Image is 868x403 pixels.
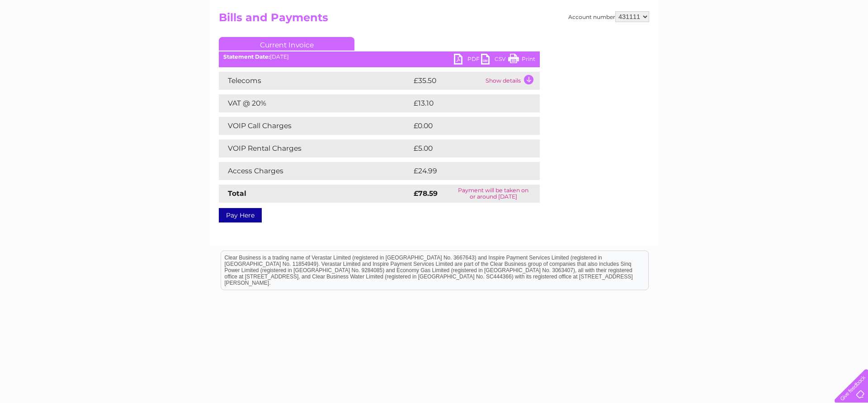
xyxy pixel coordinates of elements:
a: Telecoms [757,38,784,45]
div: [DATE] [219,54,540,60]
a: Print [508,54,535,67]
strong: Total [228,189,246,198]
td: Payment will be taken on or around [DATE] [447,185,540,203]
h2: Bills and Payments [219,11,649,28]
img: logo.png [30,23,76,51]
td: Telecoms [219,72,411,90]
td: VOIP Call Charges [219,117,411,135]
div: Account number [568,11,649,22]
td: £13.10 [411,94,520,112]
td: VOIP Rental Charges [219,139,411,157]
td: £24.99 [411,162,522,180]
a: CSV [481,54,508,67]
div: Clear Business is a trading name of Verastar Limited (registered in [GEOGRAPHIC_DATA] No. 3667643... [221,5,648,44]
a: PDF [454,54,481,67]
a: Water [709,38,726,45]
b: Statement Date: [223,53,270,60]
td: VAT @ 20% [219,94,411,112]
td: £5.00 [411,139,519,157]
td: £35.50 [411,72,483,90]
a: Contact [808,38,830,45]
a: Energy [731,38,751,45]
a: Current Invoice [219,37,354,51]
a: 0333 014 3131 [698,5,760,16]
td: Show details [483,72,540,90]
a: Log out [838,38,859,45]
a: Blog [789,38,802,45]
strong: £78.59 [414,189,438,198]
a: Pay Here [219,208,262,222]
td: Access Charges [219,162,411,180]
td: £0.00 [411,117,519,135]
